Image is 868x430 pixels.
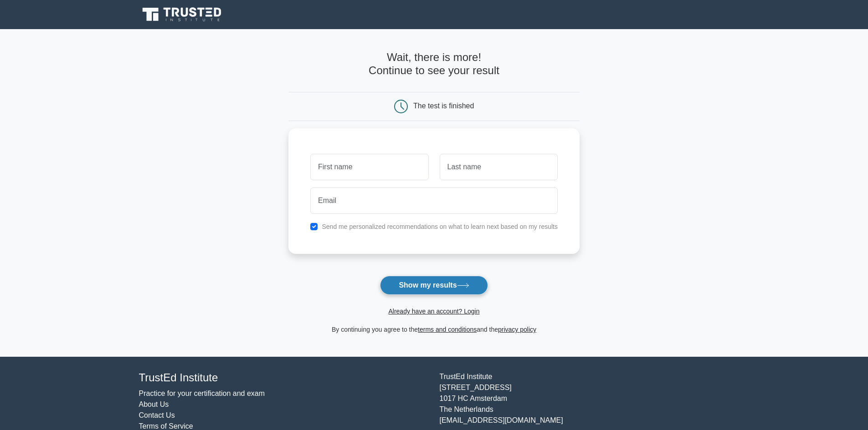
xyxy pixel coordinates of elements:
[139,411,175,419] a: Contact Us
[310,154,428,180] input: First name
[139,390,265,397] a: Practice for your certification and exam
[413,102,474,110] div: The test is finished
[310,187,558,214] input: Email
[283,324,585,335] div: By continuing you agree to the and the
[388,308,479,315] a: Already have an account? Login
[418,326,477,333] a: terms and conditions
[288,51,580,77] h4: Wait, there is more! Continue to see your result
[440,154,558,180] input: Last name
[322,223,558,230] label: Send me personalized recommendations on what to learn next based on my results
[139,400,169,408] a: About Us
[380,276,488,295] button: Show my results
[139,422,193,430] a: Terms of Service
[498,326,536,333] a: privacy policy
[139,371,429,384] h4: TrustEd Institute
